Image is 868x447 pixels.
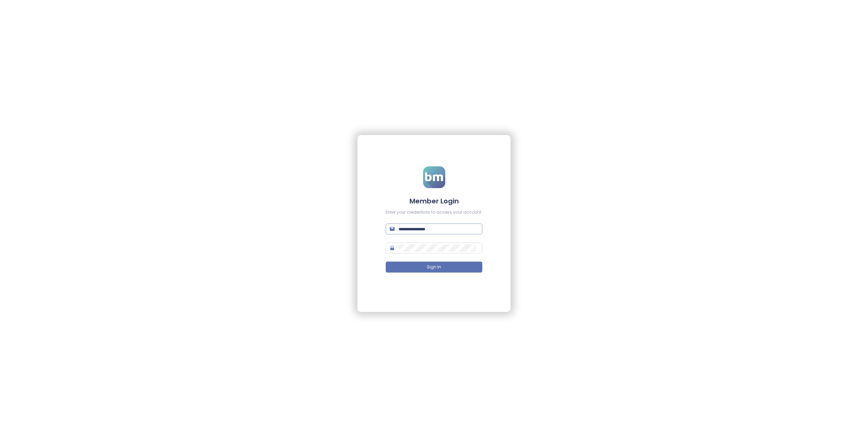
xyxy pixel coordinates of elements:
[390,246,395,250] span: lock
[390,227,395,231] span: mail
[386,209,482,216] div: Enter your credentials to access your account.
[423,166,445,188] img: logo
[386,196,482,206] h4: Member Login
[386,262,482,272] button: Sign In
[427,264,441,270] span: Sign In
